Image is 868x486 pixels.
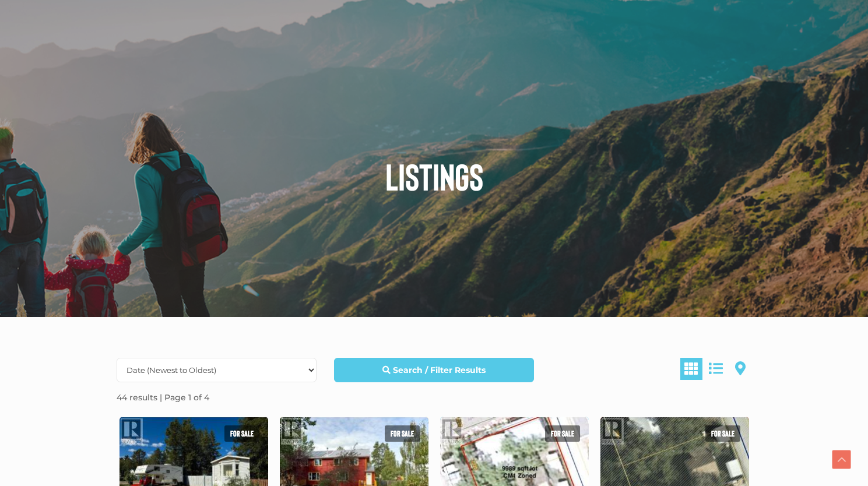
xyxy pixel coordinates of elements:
span: For sale [545,425,580,442]
h1: Listings [108,157,761,195]
span: For sale [224,425,259,442]
strong: Search / Filter Results [393,365,486,375]
span: For sale [385,425,420,442]
strong: 44 results | Page 1 of 4 [117,392,209,403]
span: For sale [705,425,740,442]
a: Search / Filter Results [334,358,534,382]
